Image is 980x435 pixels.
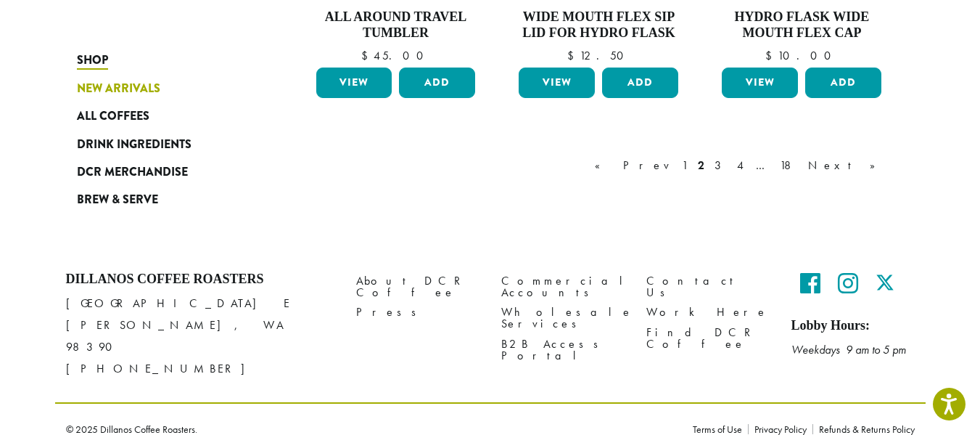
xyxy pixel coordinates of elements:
[361,48,374,63] span: $
[712,157,730,174] a: 3
[748,424,812,434] a: Privacy Policy
[734,157,749,174] a: 4
[805,157,889,174] a: Next »
[77,136,192,154] span: Drink Ingredients
[805,68,881,98] button: Add
[722,68,798,98] a: View
[77,46,251,74] a: Shop
[791,342,906,357] em: Weekdays 9 am to 5 pm
[66,272,334,288] h4: Dillanos Coffee Roasters
[519,68,595,98] a: View
[316,68,392,98] a: View
[501,303,625,334] a: Wholesale Services
[718,9,885,41] h4: Hydro Flask Wide Mouth Flex Cap
[399,68,475,98] button: Add
[356,272,479,303] a: About DCR Coffee
[66,293,334,380] p: [GEOGRAPHIC_DATA] E [PERSON_NAME], WA 98390 [PHONE_NUMBER]
[695,157,707,174] a: 2
[77,158,251,186] a: DCR Merchandise
[313,9,479,41] h4: All Around Travel Tumbler
[693,424,748,434] a: Terms of Use
[501,334,625,365] a: B2B Access Portal
[592,157,675,174] a: « Prev
[679,157,691,174] a: 1
[646,322,770,354] a: Find DCR Coffee
[791,318,915,334] h5: Lobby Hours:
[646,272,770,303] a: Contact Us
[567,48,580,63] span: $
[753,157,773,174] a: …
[567,48,630,63] bdi: 12.50
[361,48,430,63] bdi: 45.00
[356,303,479,322] a: Press
[777,157,801,174] a: 18
[77,130,251,158] a: Drink Ingredients
[812,424,915,434] a: Refunds & Returns Policy
[765,48,778,63] span: $
[515,9,682,41] h4: Wide Mouth Flex Sip Lid for Hydro Flask
[77,107,149,126] span: All Coffees
[77,102,251,130] a: All Coffees
[501,272,625,303] a: Commercial Accounts
[646,303,770,322] a: Work Here
[77,80,160,98] span: New Arrivals
[77,75,251,102] a: New Arrivals
[77,163,188,182] span: DCR Merchandise
[765,48,838,63] bdi: 10.00
[77,191,158,209] span: Brew & Serve
[77,186,251,214] a: Brew & Serve
[602,68,678,98] button: Add
[66,424,671,434] p: © 2025 Dillanos Coffee Roasters.
[77,52,108,70] span: Shop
